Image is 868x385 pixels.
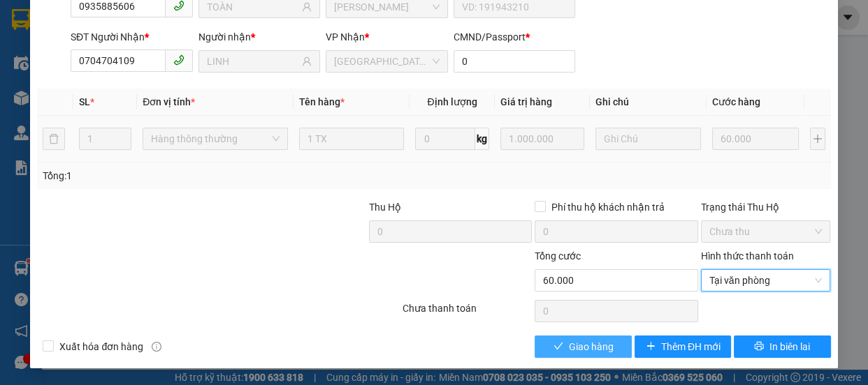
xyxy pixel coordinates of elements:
[712,96,760,107] span: Cước hàng
[198,29,321,45] div: Người nhận
[299,128,405,150] input: VD: Bàn, Ghế
[734,335,830,358] button: printerIn biên lai
[454,29,576,45] div: CMND/Passport
[164,13,197,28] span: Nhận:
[554,341,563,352] span: check
[646,341,656,352] span: plus
[701,199,831,215] div: Trạng thái Thu Hộ
[709,221,823,242] span: Chưa thu
[500,96,552,107] span: Giá trị hàng
[326,31,365,43] span: VP Nhận
[54,339,149,354] span: Xuất hóa đơn hàng
[43,128,65,150] button: delete
[535,335,631,358] button: checkGiao hàng
[661,339,721,354] span: Thêm ĐH mới
[535,250,581,262] span: Tổng cước
[12,12,34,27] span: Gửi:
[164,12,261,45] div: Quy Nhơn
[12,43,154,60] div: NGỌC
[71,29,193,45] div: SĐT Người Nhận
[475,128,489,150] span: kg
[143,96,195,107] span: Đơn vị tính
[712,128,799,150] input: 0
[769,339,810,354] span: In biên lai
[369,202,401,213] span: Thu Hộ
[207,54,300,69] input: Tên người nhận
[164,45,261,62] div: TUẤN
[500,128,584,150] input: 0
[569,339,614,354] span: Giao hàng
[164,62,261,82] div: 0937903899
[12,60,154,80] div: 0928198078
[79,96,90,107] span: SL
[12,12,154,43] div: [GEOGRAPHIC_DATA]
[810,128,825,150] button: plus
[173,54,185,66] span: phone
[401,301,534,325] div: Chưa thanh toán
[299,96,345,107] span: Tên hàng
[152,342,161,352] span: info-circle
[151,128,280,149] span: Hàng thông thường
[635,335,731,358] button: plusThêm ĐH mới
[590,89,707,116] th: Ghi chú
[302,2,312,12] span: user
[709,270,823,291] span: Tại văn phòng
[595,128,701,150] input: Ghi Chú
[701,250,794,262] label: Hình thức thanh toán
[164,82,261,98] div: A
[302,56,312,66] span: user
[754,341,764,352] span: printer
[334,51,440,72] span: Đà Lạt
[43,168,336,183] div: Tổng: 1
[546,199,670,215] span: Phí thu hộ khách nhận trả
[427,96,477,107] span: Định lượng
